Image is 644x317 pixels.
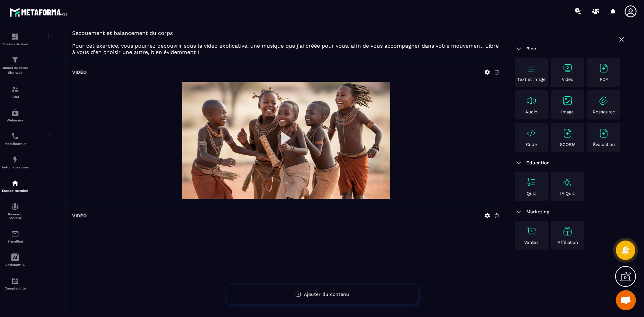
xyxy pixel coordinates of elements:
[593,142,615,147] p: Évaluation
[2,95,29,99] p: CRM
[2,118,29,122] p: Webinaire
[72,69,87,75] h6: Vidéo
[527,191,536,196] p: Quiz
[561,109,574,114] p: Image
[11,56,19,64] img: formation
[515,208,523,216] img: arrow-down
[560,142,576,147] p: SCORM
[2,51,29,80] a: formationformationTunnel de vente Site web
[2,189,29,193] p: Espace membre
[2,225,29,248] a: emailemailE-mailing
[2,263,29,267] p: Assistant IA
[598,128,609,139] img: text-image no-wrap
[182,82,390,199] img: thumbnail
[2,66,29,75] p: Tunnel de vente Site web
[557,240,578,245] p: Affiliation
[593,109,615,114] p: Ressource
[515,159,523,167] img: arrow-down
[2,151,29,174] a: automationsautomationsAutomatisations
[517,77,546,82] p: Text et image
[2,104,29,127] a: automationsautomationsWebinaire
[11,203,19,211] img: social-network
[11,277,19,285] img: accountant
[11,85,19,93] img: formation
[562,63,573,73] img: text-image no-wrap
[2,286,29,290] p: Comptabilité
[11,132,19,140] img: scheduler
[11,230,19,238] img: email
[526,128,537,139] img: text-image no-wrap
[526,46,536,51] span: Bloc
[616,290,636,310] div: Ouvrir le chat
[304,292,349,297] span: Ajouter du contenu
[526,63,537,73] img: text-image no-wrap
[2,142,29,146] p: Planificateur
[562,226,573,236] img: text-image
[562,128,573,139] img: text-image no-wrap
[515,45,523,53] img: arrow-down
[9,6,70,18] img: logo
[562,77,574,82] p: Vidéo
[526,177,537,188] img: text-image no-wrap
[2,165,29,169] p: Automatisations
[11,109,19,117] img: automations
[2,28,29,51] a: formationformationTableau de bord
[598,95,609,106] img: text-image no-wrap
[2,174,29,198] a: automationsautomationsEspace membre
[2,80,29,104] a: formationformationCRM
[2,127,29,151] a: schedulerschedulerPlanificateur
[2,42,29,46] p: Tableau de bord
[526,160,550,165] span: Education
[2,240,29,243] p: E-mailing
[526,95,537,106] img: text-image no-wrap
[2,212,29,220] p: Réseaux Sociaux
[525,109,537,114] p: Audio
[72,43,500,55] p: Pour cet exercice, vous pourrez découvrir sous la vidéo explicative, une musique que j'ai créée p...
[2,272,29,295] a: accountantaccountantComptabilité
[560,191,575,196] p: IA Quiz
[526,226,537,236] img: text-image no-wrap
[600,77,608,82] p: PDF
[11,33,19,41] img: formation
[11,179,19,187] img: automations
[72,30,500,36] p: Secouement et balancement du corps
[2,248,29,272] a: Assistant IA
[526,209,549,214] span: Marketing
[526,142,537,147] p: Code
[562,177,573,188] img: text-image
[72,213,87,218] h6: Vidéo
[598,63,609,73] img: text-image no-wrap
[2,198,29,225] a: social-networksocial-networkRéseaux Sociaux
[524,240,539,245] p: Ventes
[562,95,573,106] img: text-image no-wrap
[11,156,19,164] img: automations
